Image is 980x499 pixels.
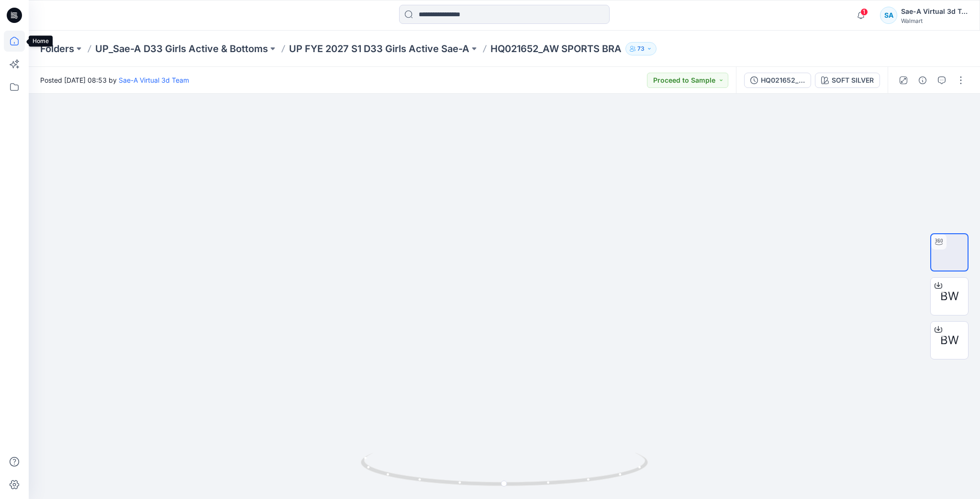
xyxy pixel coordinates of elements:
[744,73,811,88] button: HQ021652_SIZE-SET
[40,75,189,85] span: Posted [DATE] 08:53 by
[637,43,645,54] p: 73
[815,73,880,88] button: SOFT SILVER
[940,332,959,349] span: BW
[40,42,74,55] a: Folders
[915,73,930,88] button: Details
[119,76,189,84] a: Sae-A Virtual 3d Team
[901,17,968,24] div: Walmart
[860,8,868,16] span: 1
[901,6,968,17] div: Sae-A Virtual 3d Team
[490,42,622,55] p: HQ021652_AW SPORTS BRA
[289,42,469,55] a: UP FYE 2027 S1 D33 Girls Active Sae-A
[940,288,959,305] span: BW
[95,42,268,55] a: UP_Sae-A D33 Girls Active & Bottoms
[761,75,805,86] div: HQ021652_SIZE-SET
[832,75,874,86] div: SOFT SILVER
[880,7,897,24] div: SA
[625,42,657,55] button: 73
